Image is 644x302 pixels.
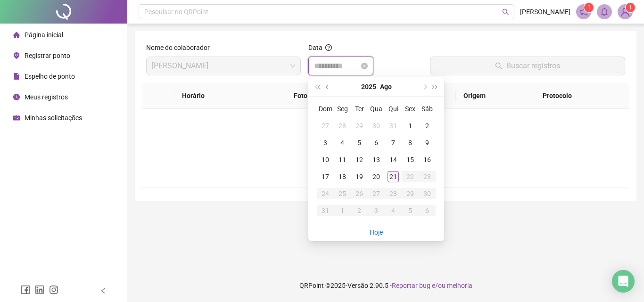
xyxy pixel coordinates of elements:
[13,32,20,38] span: home
[351,168,368,185] td: 2025-08-19
[152,57,295,75] span: LEVI AVILA RIBEIRO
[385,168,402,185] td: 2025-08-21
[13,73,20,80] span: file
[154,154,618,164] div: Não há dados
[421,120,433,131] div: 2
[312,77,322,96] button: super-prev-year
[354,188,365,199] div: 26
[13,114,20,121] span: schedule
[354,137,365,148] div: 5
[317,100,334,117] th: Dom
[421,171,433,182] div: 23
[629,4,632,11] span: 1
[618,5,632,19] img: 84025
[421,205,433,216] div: 6
[402,185,419,202] td: 2025-08-29
[371,154,382,165] div: 13
[419,77,429,96] button: next-year
[419,168,436,185] td: 2025-08-23
[337,188,348,199] div: 25
[308,44,322,51] span: Data
[385,151,402,168] td: 2025-08-14
[351,151,368,168] td: 2025-08-12
[421,154,433,165] div: 16
[385,134,402,151] td: 2025-08-07
[421,188,433,199] div: 30
[361,63,368,69] span: close-circle
[322,77,333,96] button: prev-year
[13,94,20,100] span: clock-circle
[354,154,365,165] div: 12
[405,137,416,148] div: 8
[419,185,436,202] td: 2025-08-30
[385,185,402,202] td: 2025-08-28
[600,8,609,16] span: bell
[388,120,399,131] div: 31
[430,77,440,96] button: super-next-year
[612,270,635,293] div: Open Intercom Messenger
[368,100,385,117] th: Qua
[388,154,399,165] div: 14
[49,285,58,294] span: instagram
[317,202,334,219] td: 2025-08-31
[368,117,385,134] td: 2025-07-30
[334,100,351,117] th: Seg
[402,134,419,151] td: 2025-08-08
[402,168,419,185] td: 2025-08-22
[405,205,416,216] div: 5
[579,8,588,16] span: notification
[334,168,351,185] td: 2025-08-18
[388,188,399,199] div: 28
[626,3,635,12] sup: Atualize o seu contato no menu Meus Dados
[351,185,368,202] td: 2025-08-26
[520,7,570,17] span: [PERSON_NAME]
[430,57,625,75] button: Buscar registros
[317,168,334,185] td: 2025-08-17
[25,52,70,59] span: Registrar ponto
[320,171,331,182] div: 17
[388,205,399,216] div: 4
[385,100,402,117] th: Qui
[317,151,334,168] td: 2025-08-10
[371,171,382,182] div: 20
[334,117,351,134] td: 2025-07-28
[317,185,334,202] td: 2025-08-24
[334,202,351,219] td: 2025-09-01
[502,8,509,16] span: search
[146,42,216,53] label: Nome do colaborador
[402,151,419,168] td: 2025-08-15
[584,3,594,12] sup: 1
[368,202,385,219] td: 2025-09-03
[337,205,348,216] div: 1
[402,100,419,117] th: Sex
[317,134,334,151] td: 2025-08-03
[535,83,629,109] th: Protocolo
[419,100,436,117] th: Sáb
[320,188,331,199] div: 24
[13,52,20,59] span: environment
[419,134,436,151] td: 2025-08-09
[370,229,383,236] a: Hoje
[385,202,402,219] td: 2025-09-04
[35,285,44,294] span: linkedin
[334,185,351,202] td: 2025-08-25
[354,120,365,131] div: 29
[456,83,535,109] th: Origem
[334,151,351,168] td: 2025-08-11
[402,202,419,219] td: 2025-09-05
[405,154,416,165] div: 15
[351,134,368,151] td: 2025-08-05
[368,151,385,168] td: 2025-08-13
[419,202,436,219] td: 2025-09-06
[371,205,382,216] div: 3
[405,171,416,182] div: 22
[127,269,644,302] footer: QRPoint © 2025 - 2.90.5 -
[368,168,385,185] td: 2025-08-20
[380,77,392,96] button: month panel
[25,93,68,101] span: Meus registros
[405,120,416,131] div: 1
[351,100,368,117] th: Ter
[317,117,334,134] td: 2025-07-27
[286,83,347,109] th: Foto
